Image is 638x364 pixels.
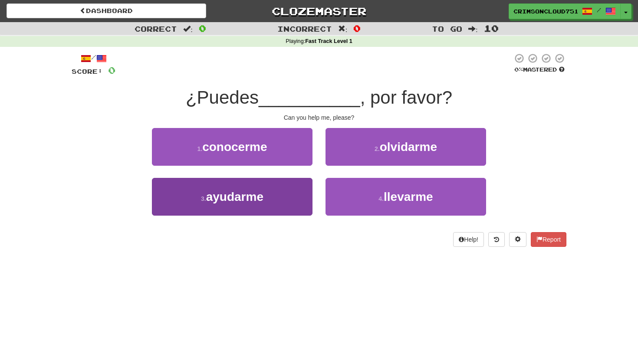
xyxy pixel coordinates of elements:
span: : [338,25,348,33]
span: ¿Puedes [186,87,259,108]
button: 4.llevarme [326,178,486,216]
span: __________ [259,87,360,108]
small: 3 . [201,195,206,202]
span: : [468,25,478,33]
small: 2 . [375,145,380,152]
small: 1 . [197,145,202,152]
button: Round history (alt+y) [488,232,505,247]
div: Can you help me, please? [72,113,566,122]
span: 0 % [514,66,523,73]
span: CrimsonCloud7511 [513,7,578,15]
span: 0 [353,23,361,33]
span: llevarme [384,190,433,203]
button: Report [531,232,566,247]
button: 1.conocerme [152,128,312,166]
span: olvidarme [380,140,437,154]
span: / [597,7,601,13]
button: Help! [453,232,484,247]
a: CrimsonCloud7511 / [509,3,621,19]
span: 0 [199,23,206,33]
span: : [183,25,193,33]
span: , por favor? [360,87,452,108]
span: conocerme [202,140,267,154]
div: Mastered [513,66,566,74]
span: 0 [108,65,115,75]
div: / [72,53,115,64]
span: Score: [72,68,103,75]
button: 3.ayudarme [152,178,312,216]
span: Correct [135,24,177,33]
span: ayudarme [206,190,263,203]
a: Clozemaster [219,3,419,19]
small: 4 . [378,195,384,202]
span: Incorrect [277,24,332,33]
span: 10 [484,23,499,33]
strong: Fast Track Level 1 [305,38,352,44]
span: To go [432,24,462,33]
button: 2.olvidarme [326,128,486,166]
a: Dashboard [7,3,206,18]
